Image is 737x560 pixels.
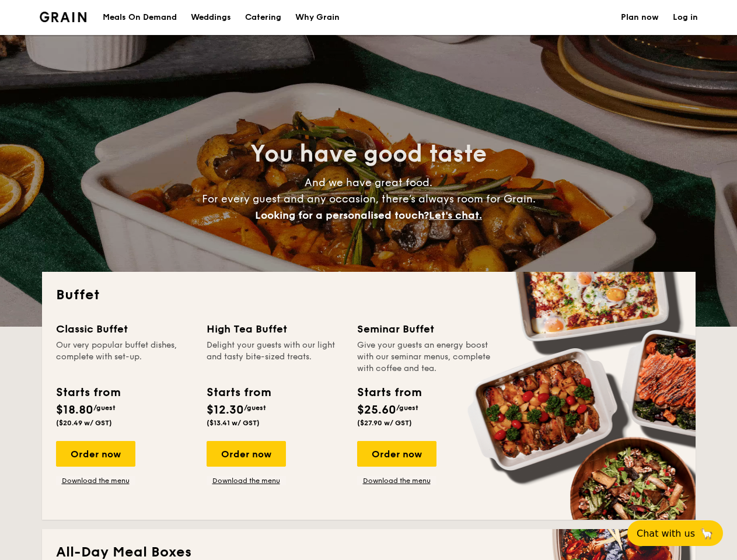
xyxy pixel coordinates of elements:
span: $18.80 [56,403,93,417]
span: And we have great food. For every guest and any occasion, there’s always room for Grain. [202,176,536,222]
div: Starts from [357,384,421,401]
span: $12.30 [207,403,244,417]
span: Let's chat. [429,209,482,222]
div: Starts from [56,384,120,401]
div: Our very popular buffet dishes, complete with set-up. [56,339,193,374]
span: Chat with us [637,528,695,539]
div: Seminar Buffet [357,321,494,337]
a: Download the menu [56,476,135,485]
span: ($13.41 w/ GST) [207,419,260,427]
div: Delight your guests with our light and tasty bite-sized treats. [207,339,343,374]
div: Give your guests an energy boost with our seminar menus, complete with coffee and tea. [357,339,494,374]
h2: Buffet [56,286,682,304]
div: Order now [56,441,135,467]
span: /guest [93,404,116,412]
span: /guest [396,404,418,412]
span: ($20.49 w/ GST) [56,419,112,427]
a: Download the menu [357,476,436,485]
span: $25.60 [357,403,396,417]
div: Order now [207,441,286,467]
a: Download the menu [207,476,286,485]
span: 🦙 [700,527,714,540]
span: You have good taste [250,140,487,168]
span: ($27.90 w/ GST) [357,419,412,427]
div: High Tea Buffet [207,321,343,337]
span: Looking for a personalised touch? [255,209,429,222]
div: Order now [357,441,436,467]
div: Classic Buffet [56,321,193,337]
a: Logotype [40,12,87,22]
button: Chat with us🦙 [627,520,723,546]
img: Grain [40,12,87,22]
div: Starts from [207,384,270,401]
span: /guest [244,404,266,412]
